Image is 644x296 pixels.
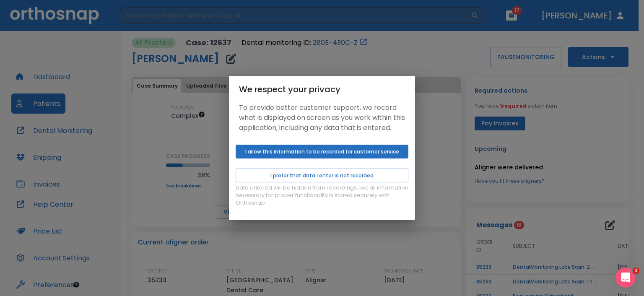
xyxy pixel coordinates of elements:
[633,267,639,274] span: 1
[236,169,408,182] button: I prefer that data I enter is not recorded
[615,267,636,288] iframe: Intercom live chat
[239,103,405,133] p: To provide better customer support, we record what is displayed on screen as you work within this...
[239,83,405,96] div: We respect your privacy
[236,184,408,207] p: Data entered will be hidden from recordings, but all information necessary for proper functionali...
[236,145,408,158] button: I allow this information to be recorded for customer service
